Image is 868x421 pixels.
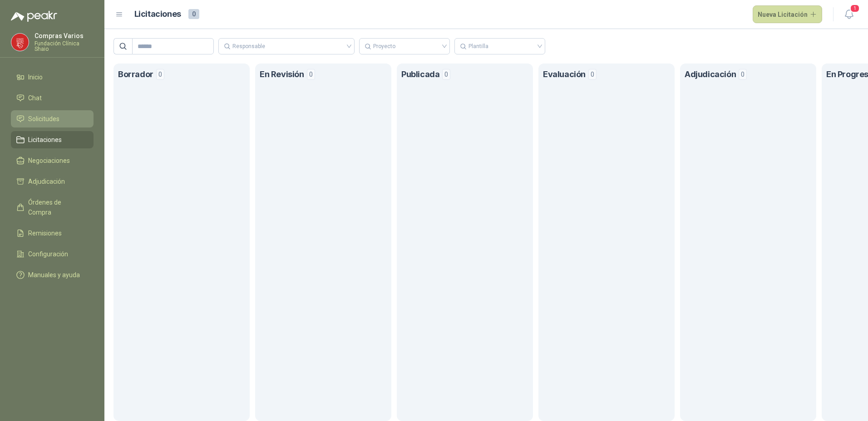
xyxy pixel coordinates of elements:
[753,5,823,24] button: Nueva Licitación
[28,176,65,186] span: Adjudicación
[850,4,860,13] span: 1
[35,41,94,52] p: Fundación Clínica Shaio
[841,6,857,23] button: 1
[11,110,94,127] a: Solicitudes
[588,69,597,80] span: 0
[739,69,747,80] span: 0
[28,114,59,124] span: Solicitudes
[11,266,94,284] a: Manuales y ayuda
[307,69,315,80] span: 0
[28,270,80,280] span: Manuales y ayuda
[28,197,85,217] span: Órdenes de Compra
[11,173,94,190] a: Adjudicación
[28,228,62,238] span: Remisiones
[11,89,94,107] a: Chat
[156,69,164,80] span: 0
[28,249,68,259] span: Configuración
[685,68,736,81] h1: Adjudicación
[11,245,94,263] a: Configuración
[28,93,42,103] span: Chat
[28,156,70,166] span: Negociaciones
[134,8,181,21] h1: Licitaciones
[11,69,94,86] a: Inicio
[11,152,94,169] a: Negociaciones
[188,9,199,19] span: 0
[28,72,43,82] span: Inicio
[11,131,94,148] a: Licitaciones
[401,68,439,81] h1: Publicada
[543,68,586,81] h1: Evaluación
[11,194,94,221] a: Órdenes de Compra
[35,33,94,39] p: Compras Varios
[11,225,94,242] a: Remisiones
[28,135,62,145] span: Licitaciones
[11,34,29,51] img: Company Logo
[260,68,304,81] h1: En Revisión
[11,11,57,22] img: Logo peakr
[442,69,450,80] span: 0
[118,68,153,81] h1: Borrador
